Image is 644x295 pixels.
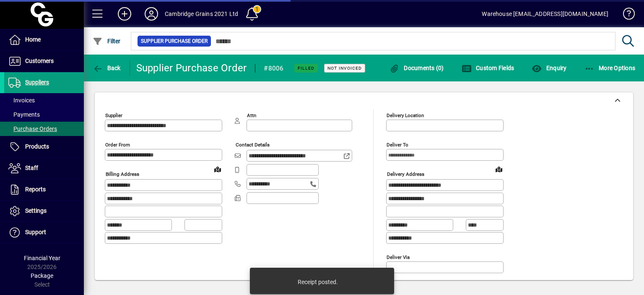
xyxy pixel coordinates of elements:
span: Filter [93,38,121,44]
span: Supplier Purchase Order [141,37,208,45]
a: Support [4,222,84,243]
span: Purchase Orders [8,125,57,132]
a: Customers [4,51,84,72]
div: Supplier Purchase Order [136,61,247,75]
a: Products [4,136,84,157]
a: Home [4,29,84,50]
mat-label: Order from [105,142,130,148]
button: Enquiry [530,60,569,76]
div: Receipt posted. [298,278,338,286]
button: Custom Fields [460,60,517,76]
mat-label: Deliver To [387,142,408,148]
a: Invoices [4,93,84,107]
span: Suppliers [25,79,49,86]
button: Documents (0) [387,60,446,76]
div: Cambridge Grains 2021 Ltd [165,7,238,21]
button: Filter [91,34,123,49]
a: Knowledge Base [617,2,634,29]
mat-label: Deliver via [387,254,410,260]
span: Invoices [8,97,35,104]
a: Payments [4,107,84,122]
span: Documents (0) [390,65,444,71]
span: Products [25,143,49,150]
a: Staff [4,158,84,179]
a: View on map [492,162,506,176]
button: Back [91,60,123,76]
span: Reports [25,186,46,193]
a: View on map [211,162,224,176]
span: Customers [25,57,54,64]
span: More Options [584,65,636,71]
button: Add [111,6,138,21]
div: #8006 [264,62,283,75]
span: Filled [298,65,314,71]
mat-label: Attn [247,112,256,118]
span: Settings [25,207,47,214]
span: Enquiry [532,65,566,71]
span: Package [31,272,53,279]
a: Reports [4,179,84,200]
mat-label: Supplier [105,112,122,118]
span: Not Invoiced [327,65,362,71]
span: Financial Year [24,255,60,261]
span: Staff [25,164,38,171]
span: Custom Fields [462,65,514,71]
div: Warehouse [EMAIL_ADDRESS][DOMAIN_NAME] [482,7,608,21]
span: Home [25,36,41,43]
a: Settings [4,201,84,222]
a: Purchase Orders [4,122,84,136]
span: Back [93,65,121,71]
mat-label: Delivery Location [387,112,424,118]
span: Support [25,229,46,235]
app-page-header-button: Back [84,60,130,76]
button: Profile [138,6,165,21]
button: More Options [582,60,638,76]
span: Payments [8,111,40,118]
